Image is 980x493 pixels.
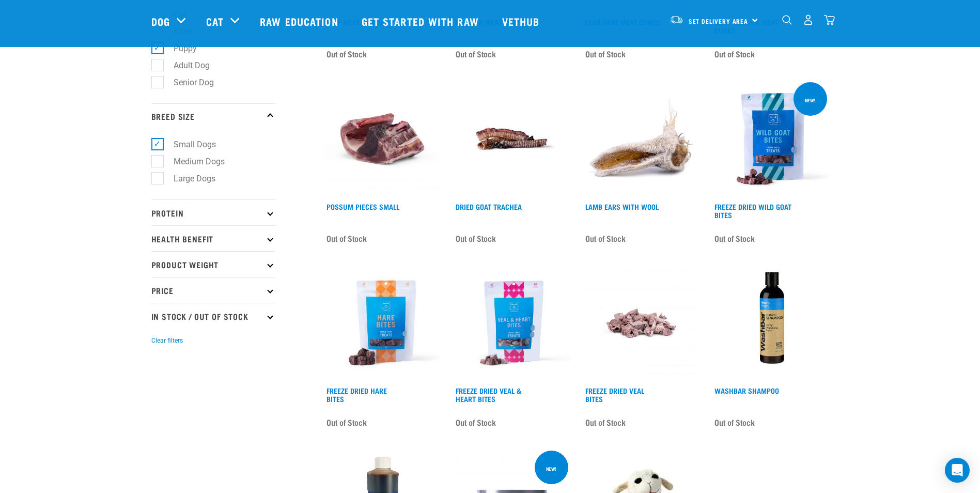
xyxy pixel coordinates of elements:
[782,15,792,25] img: home-icon-1@2x.png
[714,230,755,246] span: Out of Stock
[326,414,367,430] span: Out of Stock
[714,414,755,430] span: Out of Stock
[714,46,755,61] span: Out of Stock
[712,80,829,197] img: Raw Essentials Freeze Dried Wild Goat Bites PetTreats Product Shot
[151,277,275,303] p: Price
[453,80,570,197] img: Raw Essentials Goat Trachea
[541,461,561,476] div: new!
[492,1,553,42] a: Vethub
[585,46,626,61] span: Out of Stock
[351,1,492,42] a: Get started with Raw
[453,265,570,382] img: Raw Essentials Freeze Dried Veal & Heart Bites Treats
[151,251,275,277] p: Product Weight
[326,230,367,246] span: Out of Stock
[326,46,367,61] span: Out of Stock
[803,14,814,25] img: user.png
[151,103,275,129] p: Breed Size
[714,205,791,217] a: Freeze Dried Wild Goat Bites
[585,389,644,400] a: Freeze Dried Veal Bites
[151,303,275,329] p: In Stock / Out Of Stock
[800,93,820,108] div: new!
[151,225,275,251] p: Health Benefit
[456,389,522,400] a: Freeze Dried Veal & Heart Bites
[689,19,749,23] span: Set Delivery Area
[585,414,626,430] span: Out of Stock
[157,76,218,89] label: Senior Dog
[585,205,659,208] a: Lamb Ears with Wool
[824,14,835,25] img: home-icon@2x.png
[324,265,441,382] img: Raw Essentials Freeze Dried Hare Bites
[250,1,351,42] a: Raw Education
[326,389,387,400] a: Freeze Dried Hare Bites
[712,265,829,382] img: Wash Bar Neem Fresh Shampoo
[151,336,183,345] button: Clear filters
[456,414,496,430] span: Out of Stock
[157,138,220,151] label: Small Dogs
[157,59,214,72] label: Adult Dog
[151,199,275,225] p: Protein
[583,265,700,382] img: Dried Veal Bites 1698
[324,80,441,197] img: Possum Piece Small
[157,172,220,185] label: Large Dogs
[151,13,170,29] a: Dog
[326,205,399,208] a: Possum Pieces Small
[585,230,626,246] span: Out of Stock
[456,205,522,208] a: Dried Goat Trachea
[945,458,970,483] div: Open Intercom Messenger
[206,13,224,29] a: Cat
[157,155,229,168] label: Medium Dogs
[456,46,496,61] span: Out of Stock
[583,80,700,197] img: 1278 Lamb Ears Wool 01
[157,42,201,55] label: Puppy
[714,389,779,392] a: WashBar Shampoo
[456,230,496,246] span: Out of Stock
[670,15,683,24] img: van-moving.png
